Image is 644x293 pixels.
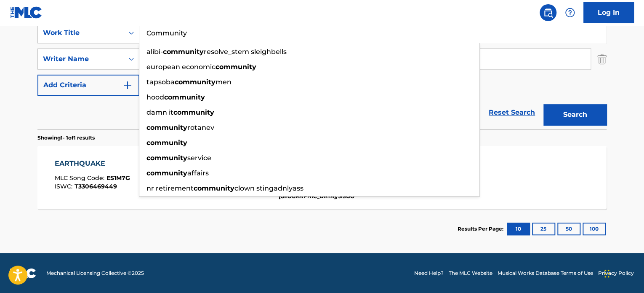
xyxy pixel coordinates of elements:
[164,93,205,101] strong: community
[204,48,287,56] span: resolve_stem sleighbells
[55,183,75,190] span: ISWC :
[604,261,609,286] div: Drag
[543,8,553,18] img: search
[163,48,204,56] strong: community
[543,104,607,125] button: Search
[146,184,194,192] span: nr retirement
[216,78,232,86] span: men
[55,174,106,182] span: MLC Song Code :
[37,134,95,142] p: Showing 1 - 1 of 1 results
[532,223,555,235] button: 25
[498,269,593,277] a: Musical Works Database Terms of Use
[43,28,119,38] div: Work Title
[557,223,580,235] button: 50
[602,253,644,293] iframe: Chat Widget
[43,54,119,64] div: Writer Name
[146,78,175,86] span: tapsoba
[234,184,303,192] span: clown stingadnlyass
[55,159,130,169] div: EARTHQUAKE
[146,154,187,162] strong: community
[449,269,492,277] a: The MLC Website
[187,124,214,132] span: rotanev
[146,169,187,177] strong: community
[414,269,444,277] a: Need Help?
[75,183,117,190] span: T3306469449
[562,4,578,21] div: Help
[565,8,575,18] img: help
[146,124,187,132] strong: community
[46,269,144,277] span: Mechanical Licensing Collective © 2025
[146,48,163,56] span: alibi-
[37,22,607,129] form: Search Form
[10,6,43,19] img: MLC Logo
[507,223,530,235] button: 10
[146,108,173,116] span: damn it
[10,268,36,278] img: logo
[106,174,130,182] span: ES1M7G
[146,93,164,101] span: hood
[216,63,256,71] strong: community
[175,78,216,86] strong: community
[458,225,506,233] p: Results Per Page:
[194,184,234,192] strong: community
[598,269,634,277] a: Privacy Policy
[187,154,211,162] span: service
[583,223,606,235] button: 100
[122,80,133,90] img: 9d2ae6d4665cec9f34b9.svg
[146,63,216,71] span: european economic
[484,103,539,122] a: Reset Search
[583,2,634,23] a: Log In
[173,108,214,116] strong: community
[37,146,607,209] a: EARTHQUAKEMLC Song Code:ES1M7GISWC:T3306469449Writers (5)[PERSON_NAME], [PERSON_NAME], [PERSON_NA...
[187,169,209,177] span: affairs
[597,48,607,70] img: Delete Criterion
[37,75,139,96] button: Add Criteria
[146,139,187,147] strong: community
[540,4,556,21] a: Public Search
